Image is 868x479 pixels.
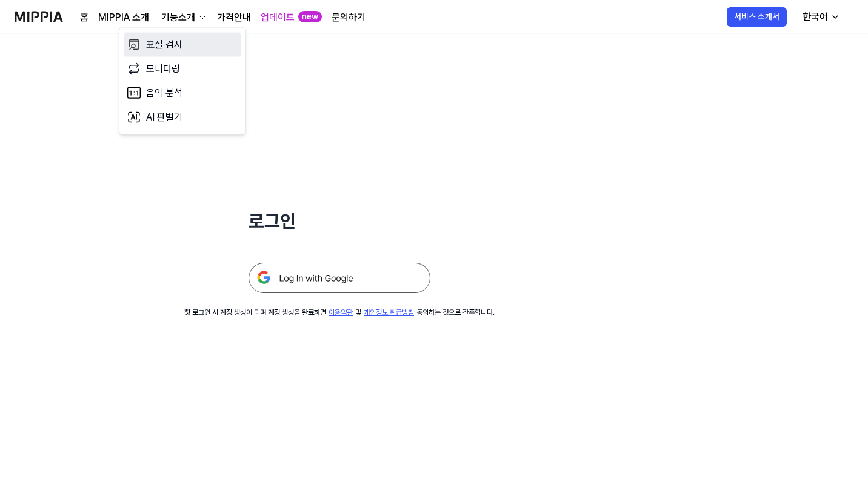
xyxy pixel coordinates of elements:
[298,11,322,23] div: new
[98,10,149,25] a: MIPPIA 소개
[727,7,787,27] button: 서비스 소개서
[800,10,830,24] div: 한국어
[124,57,241,81] a: 모니터링
[124,81,241,105] a: 음악 분석
[124,33,241,57] a: 표절 검사
[249,263,430,293] img: 구글 로그인 버튼
[159,10,207,25] button: 기능소개
[329,308,353,317] a: 이용약관
[793,5,847,29] button: 한국어
[80,10,88,25] a: 홈
[261,10,295,25] a: 업데이트
[332,10,366,25] a: 문의하기
[124,105,241,130] a: AI 판별기
[364,308,414,317] a: 개인정보 취급방침
[217,10,251,25] a: 가격안내
[184,308,495,318] div: 첫 로그인 시 계정 생성이 되며 계정 생성을 완료하면 및 동의하는 것으로 간주합니다.
[249,208,430,234] h1: 로그인
[159,10,198,25] div: 기능소개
